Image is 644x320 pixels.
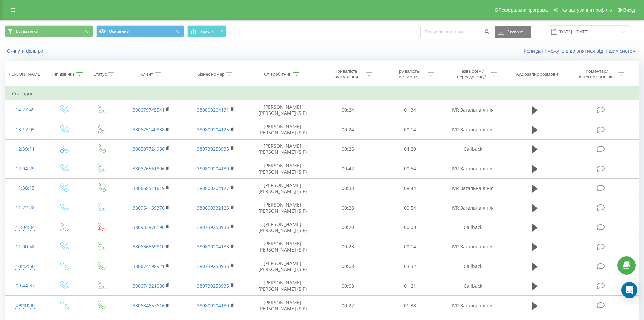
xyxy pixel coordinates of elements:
[197,185,229,191] a: 380800204127
[132,126,165,133] a: 380675140338
[197,302,229,309] a: 380800204130
[441,296,505,315] td: IVR Загальна лінія
[379,257,440,276] td: 03:32
[317,179,379,198] td: 00:33
[51,71,75,77] div: Тип дзвінка
[379,296,440,315] td: 01:38
[623,7,635,13] span: Вихід
[5,48,47,54] button: Скинути фільтри
[197,165,229,172] a: 380800204130
[441,198,505,218] td: IVR Загальна лінія
[248,179,317,198] td: [PERSON_NAME] [PERSON_NAME] (SIP)
[441,179,505,198] td: IVR Загальна лінія
[379,120,440,139] td: 00:14
[132,146,165,152] a: 380507724980
[379,218,440,237] td: 00:00
[248,198,317,218] td: [PERSON_NAME] [PERSON_NAME] (SIP)
[441,100,505,120] td: IVR Загальна лінія
[7,71,41,77] div: [PERSON_NAME]
[441,139,505,159] td: Callback
[317,218,379,237] td: 00:20
[453,68,489,80] div: Назва схеми переадресації
[379,237,440,257] td: 00:14
[96,25,184,37] button: Основний
[317,100,379,120] td: 00:24
[132,107,165,113] a: 380679745541
[132,243,165,250] a: 380636569810
[317,257,379,276] td: 00:08
[197,204,229,211] a: 380800332123
[12,103,38,117] div: 14:27:49
[516,71,558,77] div: Аудіозапис розмови
[12,299,38,312] div: 09:40:30
[559,7,612,13] span: Налаштування профілю
[197,283,229,289] a: 380739253935
[317,276,379,296] td: 00:08
[248,296,317,315] td: [PERSON_NAME] [PERSON_NAME] (SIP)
[248,237,317,257] td: [PERSON_NAME] [PERSON_NAME] (SIP)
[12,260,38,273] div: 10:42:50
[5,87,639,100] td: Сьогодні
[197,263,229,269] a: 380739253935
[441,159,505,178] td: IVR Загальна лінія
[420,26,491,38] input: Пошук за номером
[197,243,229,250] a: 380800204133
[132,302,165,309] a: 380634657616
[317,296,379,315] td: 00:22
[12,221,38,234] div: 11:04:34
[379,159,440,178] td: 00:54
[16,29,38,34] span: Всі дзвінки
[248,218,317,237] td: [PERSON_NAME] [PERSON_NAME] (SIP)
[132,263,165,269] a: 380674198921
[248,257,317,276] td: [PERSON_NAME] [PERSON_NAME] (SIP)
[12,279,38,292] div: 09:44:37
[197,107,229,113] a: 380800204131
[441,276,505,296] td: Callback
[390,68,426,80] div: Тривалість розмови
[248,139,317,159] td: [PERSON_NAME] [PERSON_NAME] (SIP)
[328,68,364,80] div: Тривалість очікування
[317,139,379,159] td: 00:26
[12,162,38,175] div: 12:04:29
[248,159,317,178] td: [PERSON_NAME] [PERSON_NAME] (SIP)
[12,240,38,254] div: 11:00:58
[140,71,153,77] div: Клієнт
[441,257,505,276] td: Callback
[187,25,226,37] button: Графік
[379,276,440,296] td: 01:21
[264,71,291,77] div: Співробітник
[317,198,379,218] td: 00:28
[379,100,440,120] td: 01:34
[248,120,317,139] td: [PERSON_NAME] [PERSON_NAME] (SIP)
[248,100,317,120] td: [PERSON_NAME] [PERSON_NAME] (SIP)
[12,182,38,195] div: 11:38:15
[12,201,38,214] div: 11:22:28
[93,71,107,77] div: Статус
[197,224,229,230] a: 380739253935
[379,179,440,198] td: 08:44
[197,71,225,77] div: Бізнес номер
[248,276,317,296] td: [PERSON_NAME] [PERSON_NAME] (SIP)
[441,120,505,139] td: IVR Загальна лінія
[197,126,229,133] a: 380800204125
[132,224,165,230] a: 380933876190
[317,159,379,178] td: 00:42
[197,146,229,152] a: 380739253935
[201,29,214,34] span: Графік
[12,143,38,156] div: 12:39:11
[379,198,440,218] td: 00:54
[621,282,637,298] div: Open Intercom Messenger
[132,204,165,211] a: 380954139376
[132,165,165,172] a: 380676561806
[577,68,616,80] div: Коментар/категорія дзвінка
[379,139,440,159] td: 04:20
[495,26,531,38] button: Експорт
[499,7,548,13] span: Реферальна програма
[12,123,38,136] div: 13:17:05
[132,185,165,191] a: 380668511619
[317,237,379,257] td: 00:23
[5,25,93,37] button: Всі дзвінки
[441,218,505,237] td: Callback
[441,237,505,257] td: IVR Загальна лінія
[524,48,639,54] a: Коли дані можуть відрізнятися вiд інших систем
